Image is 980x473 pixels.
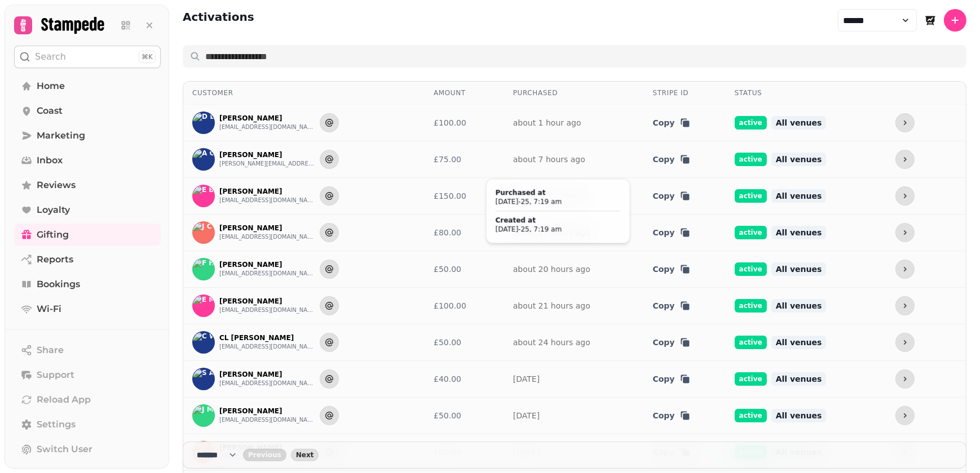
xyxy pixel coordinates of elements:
nav: Pagination [183,441,966,468]
a: Inbox [14,149,161,172]
div: Created at [496,216,621,225]
p: CL [PERSON_NAME] [219,333,315,342]
button: Send to [320,333,339,352]
button: more [895,260,915,279]
div: £80.00 [434,227,495,238]
a: Settings [14,413,161,436]
span: Wi-Fi [37,302,61,316]
button: Search⌘K [14,46,161,68]
button: Copy [653,337,691,348]
button: more [895,369,915,389]
span: active [735,372,767,386]
a: Gifting [14,224,161,246]
img: J M [193,405,214,426]
button: Switch User [14,438,161,461]
button: [EMAIL_ADDRESS][DOMAIN_NAME] [219,306,315,315]
button: [EMAIL_ADDRESS][DOMAIN_NAME] [219,379,315,388]
button: Support [14,364,161,386]
div: £50.00 [434,264,495,275]
div: £75.00 [434,154,495,165]
div: Customer [192,88,416,97]
a: Reviews [14,174,161,197]
span: All venues [771,409,827,422]
button: Send to [320,369,339,389]
p: [PERSON_NAME] [219,114,315,123]
button: more [895,406,915,425]
a: Coast [14,100,161,122]
button: Copy [653,154,691,165]
button: more [895,296,915,315]
img: E M [193,295,214,316]
a: about 24 hours ago [513,338,590,347]
span: All venues [771,226,827,239]
h2: Activations [183,9,254,32]
button: Copy [653,410,691,421]
a: Home [14,75,161,97]
span: active [735,299,767,313]
div: £50.00 [434,337,495,348]
a: Marketing [14,124,161,147]
div: £150.00 [434,190,495,202]
a: about 21 hours ago [513,301,590,310]
button: [EMAIL_ADDRESS][DOMAIN_NAME] [219,196,315,205]
a: Reports [14,248,161,271]
span: Next [296,452,314,458]
span: Marketing [37,129,85,142]
button: [PERSON_NAME][EMAIL_ADDRESS][DOMAIN_NAME] [219,159,315,168]
button: next [291,449,319,461]
span: active [735,116,767,130]
span: Reload App [37,393,91,407]
span: Coast [37,104,63,118]
span: Home [37,79,65,93]
button: Copy [653,117,691,128]
button: more [895,150,915,169]
p: Search [35,50,66,64]
div: Stripe ID [653,88,717,97]
a: Wi-Fi [14,298,161,320]
button: Share [14,339,161,362]
button: Send to [320,186,339,206]
button: back [243,449,286,461]
button: Send to [320,113,339,132]
span: Support [37,368,74,382]
button: [EMAIL_ADDRESS][DOMAIN_NAME] [219,416,315,425]
span: All venues [771,262,827,276]
a: about 1 hour ago [513,118,581,127]
button: Copy [653,300,691,311]
button: Copy [653,227,691,238]
a: [DATE] [513,411,540,420]
button: Copy [653,190,691,202]
span: Gifting [37,228,69,242]
button: Send to [320,296,339,315]
span: Share [37,343,64,357]
span: Reports [37,253,73,266]
p: [PERSON_NAME] [219,370,315,379]
button: Send to [320,260,339,279]
div: £50.00 [434,410,495,421]
div: Purchased [513,88,635,97]
button: Copy [653,373,691,385]
img: F H [193,258,214,280]
button: [EMAIL_ADDRESS][DOMAIN_NAME] [219,269,315,278]
div: £100.00 [434,117,495,128]
img: S A [193,368,214,390]
p: [PERSON_NAME] [219,407,315,416]
span: All venues [771,189,827,203]
p: [PERSON_NAME] [219,224,315,233]
p: [PERSON_NAME] [219,150,315,159]
a: [DATE] [513,374,540,383]
a: Bookings [14,273,161,296]
span: active [735,153,767,166]
button: more [895,186,915,206]
button: Send to [320,406,339,425]
p: [PERSON_NAME] [219,260,315,269]
button: [EMAIL_ADDRESS][DOMAIN_NAME] [219,233,315,242]
span: active [735,409,767,422]
img: E B [193,185,214,207]
span: Loyalty [37,203,70,217]
img: D L [193,112,214,133]
button: more [895,333,915,352]
span: active [735,226,767,239]
a: about 7 hours ago [513,155,585,164]
span: Previous [248,452,281,458]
